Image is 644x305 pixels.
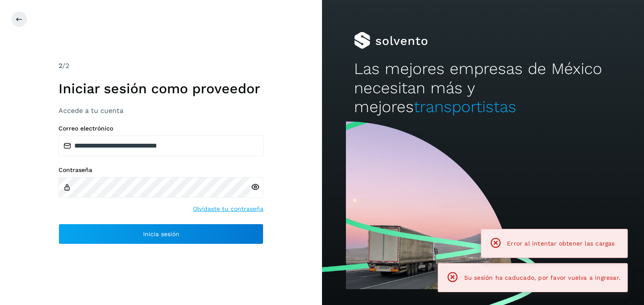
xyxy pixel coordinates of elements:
[354,59,612,116] h2: Las mejores empresas de México necesitan más y mejores
[143,231,179,237] span: Inicia sesión
[507,240,615,247] span: Error al intentar obtener las cargas
[59,125,263,132] label: Correo electrónico
[414,98,516,116] span: transportistas
[193,204,263,213] a: Olvidaste tu contraseña
[59,107,263,115] h3: Accede a tu cuenta
[59,62,62,70] span: 2
[59,80,263,97] h1: Iniciar sesión como proveedor
[59,61,263,71] div: /2
[464,274,621,281] span: Su sesión ha caducado, por favor vuelva a ingresar.
[59,224,263,244] button: Inicia sesión
[59,166,263,174] label: Contraseña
